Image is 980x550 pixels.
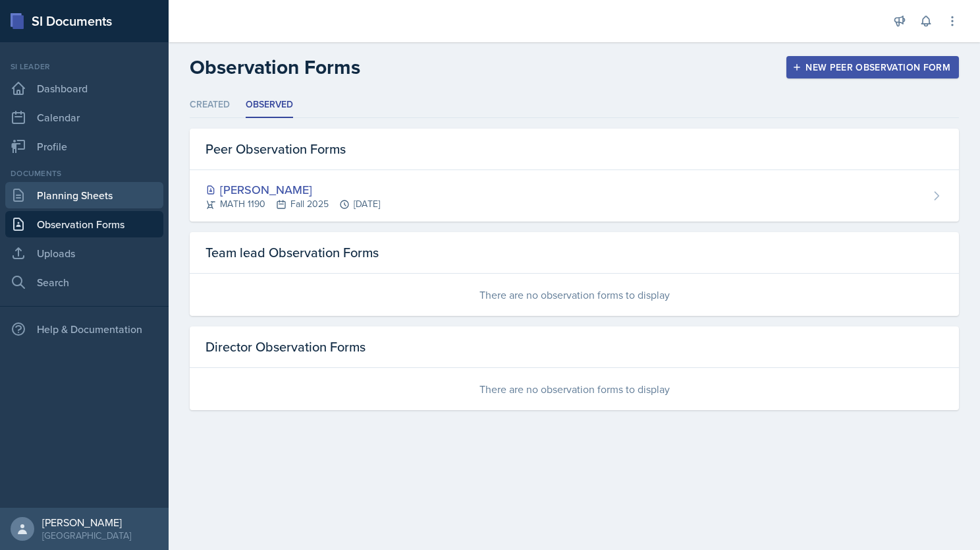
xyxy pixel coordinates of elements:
a: Search [5,269,163,295]
div: Help & Documentation [5,316,163,342]
div: New Peer Observation Form [795,62,950,73]
a: Profile [5,133,163,160]
div: Si leader [5,61,163,73]
a: Dashboard [5,75,163,102]
div: [PERSON_NAME] [205,181,380,199]
div: Director Observation Forms [190,326,959,368]
li: Observed [246,92,293,118]
button: New Peer Observation Form [786,56,959,78]
a: Observation Forms [5,211,163,237]
div: Team lead Observation Forms [190,232,959,274]
div: There are no observation forms to display [190,274,959,316]
div: Peer Observation Forms [190,129,959,170]
div: [PERSON_NAME] [42,516,131,529]
div: Documents [5,168,163,179]
a: Planning Sheets [5,182,163,208]
a: Calendar [5,104,163,131]
a: [PERSON_NAME] MATH 1190Fall 2025[DATE] [190,170,959,222]
div: [GEOGRAPHIC_DATA] [42,529,131,542]
div: There are no observation forms to display [190,368,959,410]
li: Created [190,92,230,118]
a: Uploads [5,240,163,266]
h2: Observation Forms [190,55,360,79]
div: MATH 1190 Fall 2025 [DATE] [205,197,380,211]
